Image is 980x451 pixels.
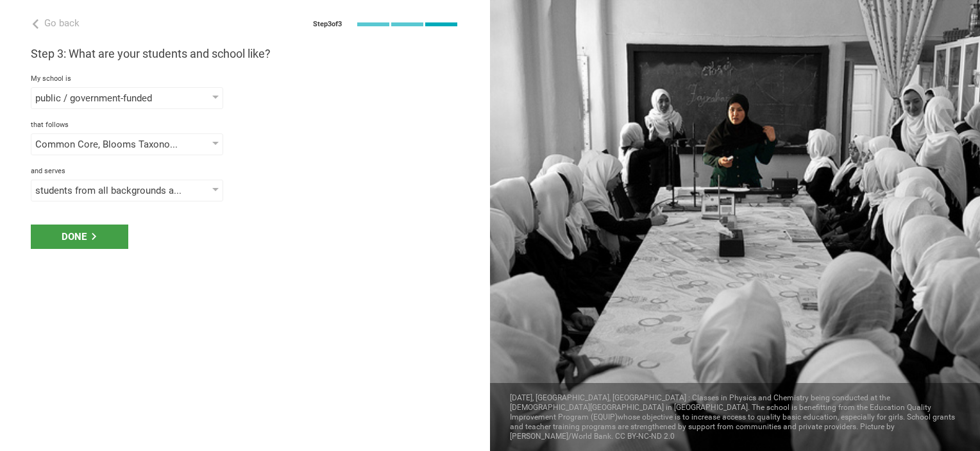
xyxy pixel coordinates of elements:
div: public / government-funded [35,92,182,105]
div: Done [31,225,128,249]
div: My school is [31,74,459,83]
div: Step 3 of 3 [313,20,342,29]
div: and serves [31,167,459,176]
div: students from all backgrounds and resources, students primarily from [MEDICAL_DATA] backgrounds [35,184,182,197]
h3: Step 3: What are your students and school like? [31,46,459,62]
span: Go back [44,17,80,29]
div: that follows [31,121,459,130]
div: Common Core, Blooms Taxonomy, [US_STATE] Essential Knowledge and Skills [35,138,182,151]
div: [DATE], [GEOGRAPHIC_DATA], [GEOGRAPHIC_DATA] : Classes in Physics and Chemistry being conducted a... [490,383,980,451]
